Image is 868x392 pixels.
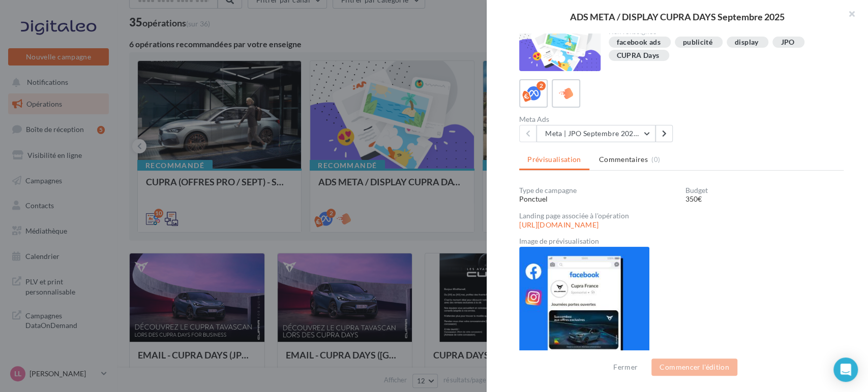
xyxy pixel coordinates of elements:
[519,238,844,245] div: Image de prévisualisation
[536,81,546,90] div: 2
[617,39,661,46] div: facebook ads
[651,155,660,164] span: (0)
[781,39,794,46] div: JPO
[519,247,649,361] img: 188085327ae68554115749d89eee4c88.jpg
[536,125,655,142] button: Meta | JPO Septembre 2025 | Drive to store
[519,187,677,194] div: Type de campagne
[519,116,677,123] div: Meta Ads
[599,154,648,165] span: Commentaires
[685,187,844,194] div: Budget
[685,194,844,204] div: 350€
[683,39,712,46] div: publicité
[519,194,677,204] div: Ponctuel
[735,39,758,46] div: display
[609,361,642,373] button: Fermer
[519,221,598,229] a: [URL][DOMAIN_NAME]
[833,357,858,382] div: Open Intercom Messenger
[503,12,852,21] div: ADS META / DISPLAY CUPRA DAYS Septembre 2025
[617,52,660,59] div: CUPRA Days
[651,358,737,376] button: Commencer l'édition
[519,212,844,219] div: Landing page associée à l'opération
